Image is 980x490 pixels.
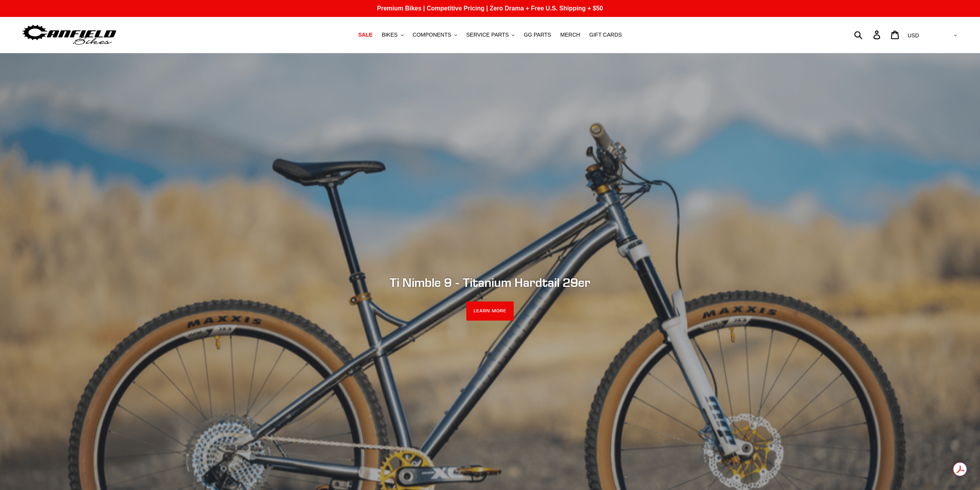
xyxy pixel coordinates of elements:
[382,32,397,38] span: BIKES
[556,30,584,40] a: MERCH
[585,30,626,40] a: GIFT CARDS
[413,32,451,38] span: COMPONENTS
[280,275,700,290] h2: Ti Nimble 9 - Titanium Hardtail 29er
[589,32,622,38] span: GIFT CARDS
[462,30,518,40] button: SERVICE PARTS
[378,30,407,40] button: BIKES
[858,26,878,43] input: Search
[409,30,461,40] button: COMPONENTS
[466,301,514,321] a: LEARN MORE
[524,32,551,38] span: GG PARTS
[560,32,580,38] span: MERCH
[358,32,372,38] span: SALE
[354,30,376,40] a: SALE
[21,23,117,47] img: Canfield Bikes
[520,30,555,40] a: GG PARTS
[466,32,509,38] span: SERVICE PARTS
